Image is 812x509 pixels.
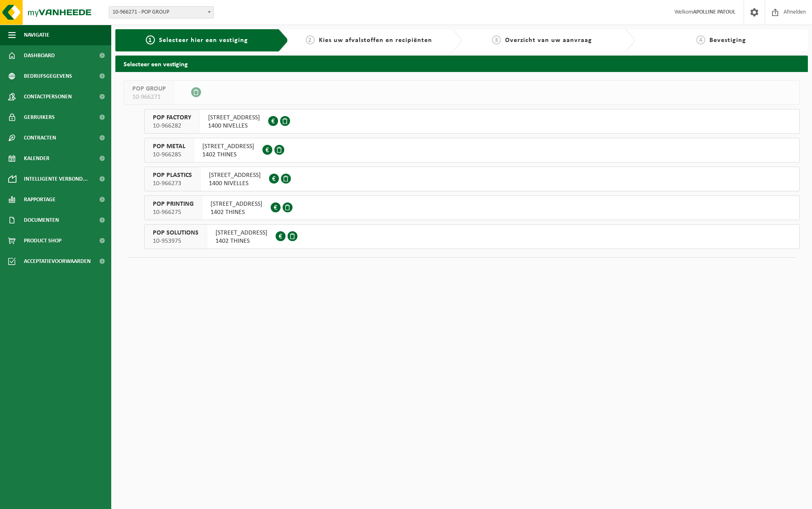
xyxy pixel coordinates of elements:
span: 1400 NIVELLES [208,122,260,130]
span: [STREET_ADDRESS] [209,171,261,179]
span: Product Shop [24,230,61,251]
span: 1402 THINES [215,237,267,245]
span: 10-966282 [153,122,191,130]
span: POP PLASTICS [153,171,192,179]
span: [STREET_ADDRESS] [211,200,262,208]
span: Navigatie [24,25,49,45]
span: Gebruikers [24,107,55,128]
span: Bevestiging [709,37,746,44]
span: 4 [696,35,705,44]
span: 3 [492,35,501,44]
span: POP FACTORY [153,114,191,122]
span: Dashboard [24,45,55,66]
span: Kies uw afvalstoffen en recipiënten [319,37,432,44]
span: Kalender [24,148,49,169]
span: 10-966271 [132,93,166,101]
span: Selecteer hier een vestiging [159,37,248,44]
button: POP PLASTICS 10-966273 [STREET_ADDRESS]1400 NIVELLES [144,167,800,191]
h2: Selecteer een vestiging [115,56,808,72]
span: 1 [146,35,155,44]
span: Rapportage [24,189,56,210]
span: 1402 THINES [211,208,262,216]
button: POP PRINTING 10-966275 [STREET_ADDRESS]1402 THINES [144,195,800,220]
button: POP SOLUTIONS 10-953975 [STREET_ADDRESS]1402 THINES [144,224,800,249]
span: 2 [306,35,315,44]
span: Intelligente verbond... [24,169,88,189]
span: 10-966285 [153,151,185,159]
button: POP METAL 10-966285 [STREET_ADDRESS]1402 THINES [144,138,800,163]
span: Contracten [24,128,56,148]
span: [STREET_ADDRESS] [202,142,254,151]
span: 10-966275 [153,208,194,216]
span: Contactpersonen [24,86,72,107]
span: [STREET_ADDRESS] [208,114,260,122]
span: 10-966271 - POP GROUP [109,7,213,18]
span: POP SOLUTIONS [153,229,199,237]
span: Overzicht van uw aanvraag [505,37,592,44]
span: [STREET_ADDRESS] [215,229,267,237]
span: Documenten [24,210,59,230]
span: POP PRINTING [153,200,194,208]
button: POP FACTORY 10-966282 [STREET_ADDRESS]1400 NIVELLES [144,109,800,134]
strong: APOLLINE PATOUL [693,9,735,15]
span: 10-966271 - POP GROUP [109,6,214,19]
span: 1402 THINES [202,151,254,159]
span: 1400 NIVELLES [209,179,261,188]
span: Bedrijfsgegevens [24,66,72,86]
span: 10-966273 [153,179,192,188]
span: Acceptatievoorwaarden [24,251,91,272]
span: POP METAL [153,142,185,151]
span: POP GROUP [132,85,166,93]
span: 10-953975 [153,237,199,245]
